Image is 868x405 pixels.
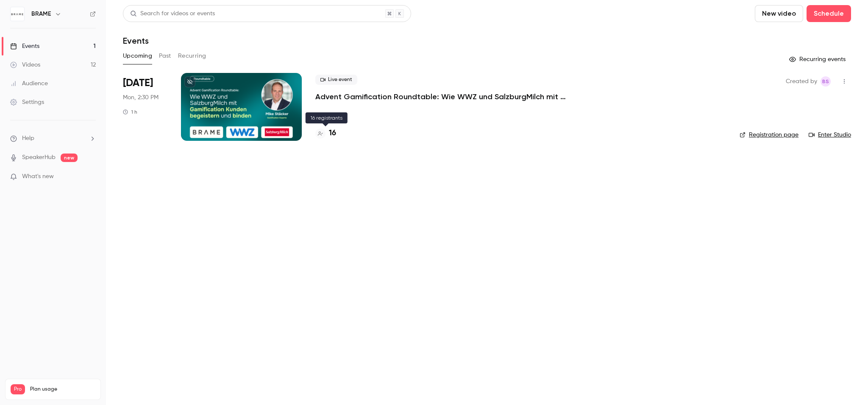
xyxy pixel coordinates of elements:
[315,75,357,85] span: Live event
[821,76,831,87] span: Braam Swart
[10,98,44,106] div: Settings
[10,79,48,88] div: Audience
[22,153,56,162] a: SpeakerHub
[740,131,798,139] a: Registration page
[61,154,78,162] span: new
[315,128,336,139] a: 16
[22,172,54,181] span: What's new
[31,10,51,18] h6: BRAME
[807,5,851,22] button: Schedule
[123,109,137,115] div: 1 h
[822,76,829,87] span: BS
[809,131,851,139] a: Enter Studio
[159,49,171,63] button: Past
[11,384,25,394] span: Pro
[11,7,24,21] img: BRAME
[123,36,149,46] h1: Events
[30,386,95,393] span: Plan usage
[178,49,206,63] button: Recurring
[10,134,96,143] li: help-dropdown-opener
[123,49,152,63] button: Upcoming
[123,93,159,102] span: Mon, 2:30 PM
[755,5,803,22] button: New video
[123,73,167,141] div: Sep 22 Mon, 2:30 PM (Europe/Berlin)
[86,173,96,181] iframe: Noticeable Trigger
[315,92,570,102] a: Advent Gamification Roundtable: Wie WWZ und SalzburgMilch mit Gamification Kunden begeistern und ...
[785,53,851,66] button: Recurring events
[329,128,336,139] h4: 16
[10,61,40,69] div: Videos
[123,76,153,90] span: [DATE]
[786,76,817,87] span: Created by
[130,9,215,18] div: Search for videos or events
[10,42,39,50] div: Events
[22,134,34,143] span: Help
